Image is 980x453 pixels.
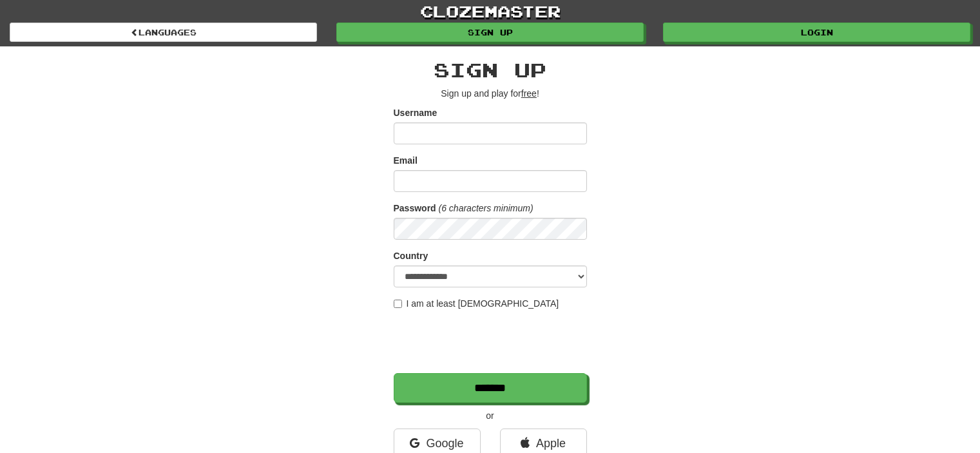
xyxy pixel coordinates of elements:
[10,23,317,42] a: Languages
[394,202,436,215] label: Password
[394,154,418,167] label: Email
[394,300,402,308] input: I am at least [DEMOGRAPHIC_DATA]
[394,249,428,262] label: Country
[394,316,590,367] iframe: reCAPTCHA
[394,409,587,422] p: or
[394,297,559,310] label: I am at least [DEMOGRAPHIC_DATA]
[439,203,533,213] em: (6 characters minimum)
[394,59,587,81] h2: Sign up
[521,88,537,99] u: free
[394,87,587,100] p: Sign up and play for !
[663,23,970,42] a: Login
[394,106,437,119] label: Username
[336,23,644,42] a: Sign up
